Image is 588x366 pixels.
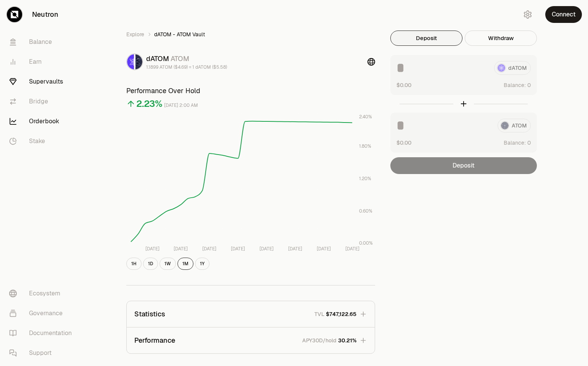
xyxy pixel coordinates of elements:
a: Support [3,343,82,363]
button: $0.00 [396,139,411,147]
button: Connect [545,6,582,23]
tspan: 2.40% [359,114,372,120]
a: Earn [3,52,82,72]
div: 2.23% [136,98,163,110]
a: Documentation [3,323,82,343]
button: $0.00 [396,81,411,89]
div: 1.1899 ATOM ($4.69) = 1 dATOM ($5.58) [146,64,227,70]
tspan: 1.80% [359,143,371,149]
button: 1D [143,258,158,270]
tspan: [DATE] [174,246,188,252]
tspan: [DATE] [231,246,245,252]
div: dATOM [146,53,227,64]
button: StatisticsTVL$747,122.65 [127,301,375,327]
span: dATOM - ATOM Vault [154,31,205,38]
a: Bridge [3,92,82,111]
p: Performance [134,335,175,346]
button: Deposit [390,31,462,46]
a: Orderbook [3,111,82,131]
a: Supervaults [3,72,82,92]
span: Balance: [504,81,526,89]
button: 1W [159,258,176,270]
p: TVL [314,310,324,318]
span: ATOM [171,54,189,63]
tspan: [DATE] [288,246,302,252]
button: PerformanceAPY30D/hold30.21% [127,327,375,353]
a: Explore [126,31,144,38]
img: dATOM Logo [127,54,134,69]
nav: breadcrumb [126,31,375,38]
button: 1H [126,258,142,270]
a: Ecosystem [3,284,82,303]
a: Stake [3,131,82,151]
tspan: [DATE] [345,246,359,252]
span: $747,122.65 [326,310,356,318]
div: [DATE] 2:00 AM [164,101,198,110]
button: Withdraw [465,31,537,46]
h3: Performance Over Hold [126,85,375,96]
tspan: [DATE] [202,246,216,252]
tspan: 0.60% [359,208,372,214]
tspan: [DATE] [145,246,159,252]
p: Statistics [134,309,165,319]
a: Balance [3,32,82,52]
p: APY30D/hold [302,337,337,344]
span: Balance: [504,139,526,147]
img: ATOM Logo [135,54,142,69]
span: 30.21% [338,337,356,344]
tspan: [DATE] [259,246,273,252]
button: 1Y [195,258,209,270]
tspan: 1.20% [359,176,371,182]
button: 1M [177,258,193,270]
a: Governance [3,303,82,323]
tspan: 0.00% [359,240,373,246]
tspan: [DATE] [316,246,330,252]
